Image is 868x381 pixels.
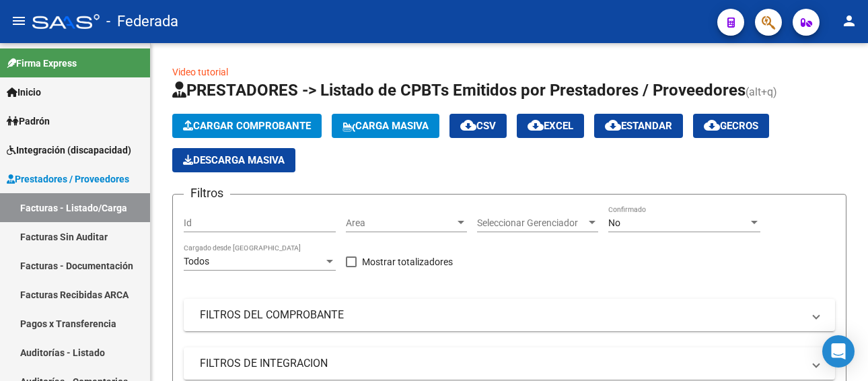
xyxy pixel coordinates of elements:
[449,114,507,138] button: CSV
[184,184,230,203] h3: Filtros
[183,154,285,166] span: Descarga Masiva
[704,117,720,133] mat-icon: cloud_download
[477,217,586,229] span: Seleccionar Gerenciador
[7,85,41,100] span: Inicio
[693,114,769,138] button: Gecros
[7,143,131,158] span: Integración (discapacidad)
[7,56,77,71] span: Firma Express
[200,308,803,322] mat-panel-title: FILTROS DEL COMPROBANTE
[746,85,777,98] span: (alt+q)
[517,114,584,138] button: EXCEL
[184,347,835,380] mat-expansion-panel-header: FILTROS DE INTEGRACION
[460,120,496,132] span: CSV
[7,114,50,129] span: Padrón
[172,148,295,172] button: Descarga Masiva
[172,81,746,100] span: PRESTADORES -> Listado de CPBTs Emitidos por Prestadores / Proveedores
[608,217,620,228] span: No
[183,120,311,132] span: Cargar Comprobante
[605,117,621,133] mat-icon: cloud_download
[11,13,27,29] mat-icon: menu
[200,356,803,371] mat-panel-title: FILTROS DE INTEGRACION
[7,172,129,186] span: Prestadores / Proveedores
[342,120,429,132] span: Carga Masiva
[528,117,544,133] mat-icon: cloud_download
[704,120,758,132] span: Gecros
[841,13,857,29] mat-icon: person
[172,67,228,77] a: Video tutorial
[362,254,453,270] span: Mostrar totalizadores
[172,114,322,138] button: Cargar Comprobante
[184,299,835,331] mat-expansion-panel-header: FILTROS DEL COMPROBANTE
[528,120,573,132] span: EXCEL
[332,114,439,138] button: Carga Masiva
[106,7,178,36] span: - Federada
[594,114,683,138] button: Estandar
[184,256,209,267] span: Todos
[822,335,855,368] div: Open Intercom Messenger
[605,120,672,132] span: Estandar
[172,148,295,172] app-download-masive: Descarga masiva de comprobantes (adjuntos)
[346,217,455,229] span: Area
[460,117,476,133] mat-icon: cloud_download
